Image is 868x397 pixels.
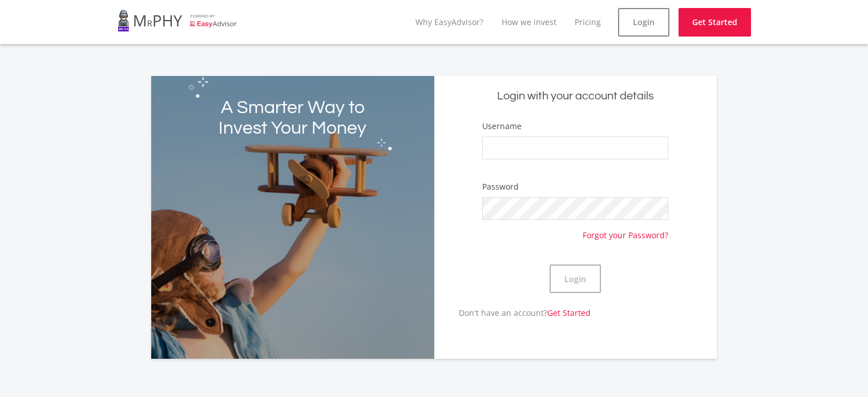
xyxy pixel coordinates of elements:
a: Pricing [575,17,601,27]
h5: Login with your account details [443,89,708,104]
p: Don't have an account? [434,307,591,319]
a: Why EasyAdvisor? [415,17,483,27]
label: Password [482,181,519,193]
label: Username [482,121,522,132]
a: Get Started [679,8,751,37]
a: Login [618,8,669,37]
a: How we invest [502,17,556,27]
a: Forgot your Password? [583,220,668,241]
h2: A Smarter Way to Invest Your Money [208,98,377,139]
a: Get Started [547,307,591,318]
button: Login [550,264,601,293]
